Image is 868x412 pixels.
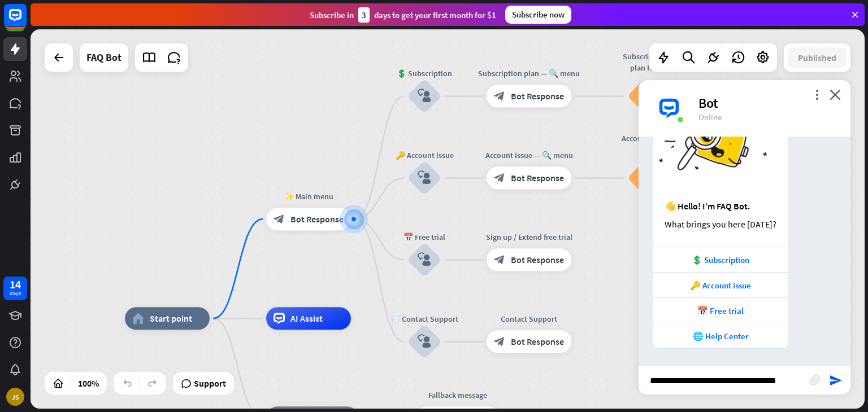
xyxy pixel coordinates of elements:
[659,255,782,265] div: 💲 Subscription
[6,388,24,406] div: JS
[810,374,821,385] i: block_attachment
[418,335,431,349] i: block_user_input
[698,112,837,122] div: Online
[3,277,27,300] a: 14 days
[290,313,323,324] span: AI Assist
[407,390,509,401] div: Fallback message
[659,305,782,316] div: 📅 Free trial
[494,91,505,102] i: block_bot_response
[290,213,344,225] span: Bot Response
[659,331,782,341] div: 🌐 Help Center
[390,150,458,161] div: 🔑 Account issue
[478,150,580,161] div: Account issue — 🔍 menu
[505,6,571,24] div: Subscribe now
[418,253,431,267] i: block_user_input
[788,47,847,68] button: Published
[619,133,670,156] div: Account issue FAQ
[258,191,359,202] div: ✨ Main menu
[86,43,121,72] div: FAQ Bot
[418,172,431,185] i: block_user_input
[478,232,580,243] div: Sign up / Extend free trial
[194,374,226,392] span: Support
[619,51,670,74] div: Subscription plan FAQ
[494,173,505,184] i: block_bot_response
[511,255,564,266] span: Bot Response
[10,279,21,290] div: 14
[358,7,370,23] div: 3
[511,336,564,348] span: Bot Response
[390,314,458,325] div: 📨 Contact Support
[698,94,837,112] div: Bot
[665,218,776,230] div: What brings you here [DATE]?
[390,68,458,80] div: 💲 Subscription
[132,313,144,324] i: home_2
[659,280,782,291] div: 🔑 Account issue
[665,200,776,212] div: 👋 Hello! I’m FAQ Bot.
[310,7,496,23] div: Subscribe in days to get your first month for $1
[511,173,564,184] span: Bot Response
[494,336,505,348] i: block_bot_response
[511,91,564,102] span: Bot Response
[829,374,843,387] i: send
[150,313,192,324] span: Start point
[494,255,505,266] i: block_bot_response
[9,5,43,38] button: Open LiveChat chat widget
[418,90,431,103] i: block_user_input
[274,213,285,225] i: block_bot_response
[75,374,102,392] div: 100%
[478,68,580,80] div: Subscription plan — 🔍 menu
[811,89,822,100] i: more_vert
[10,290,21,297] div: days
[830,89,841,100] i: close
[478,314,580,325] div: Contact Support
[390,232,458,243] div: 📅 Free trial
